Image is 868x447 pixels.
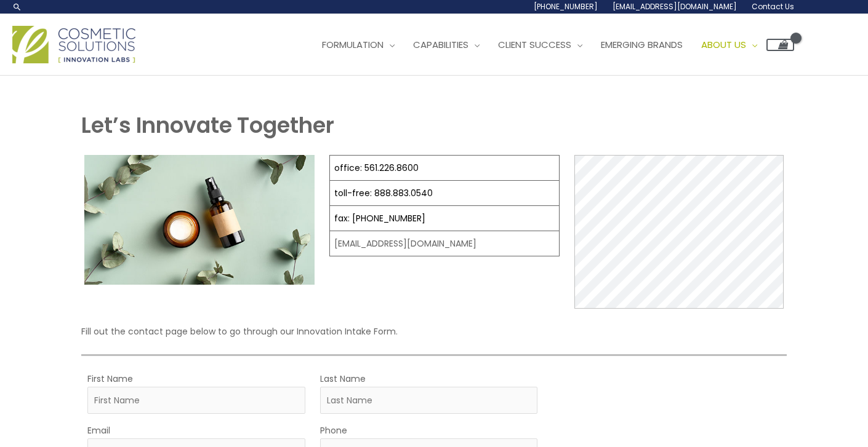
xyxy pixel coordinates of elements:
[313,26,404,63] a: Formulation
[334,162,419,174] a: office: 561.226.8600
[498,38,571,51] span: Client Success
[12,2,22,12] a: Search icon link
[320,387,538,414] input: Last Name
[81,110,334,140] strong: Let’s Innovate Together
[81,323,787,339] p: Fill out the contact page below to go through our Innovation Intake Form.
[87,387,305,414] input: First Name
[334,187,433,199] a: toll-free: 888.883.0540
[87,422,110,438] label: Email
[701,38,746,51] span: About Us
[334,212,425,224] a: fax: [PHONE_NUMBER]
[404,26,489,63] a: Capabilities
[84,155,315,285] img: Contact page image for private label skincare manufacturer Cosmetic solutions shows a skin care b...
[534,1,598,12] span: [PHONE_NUMBER]
[613,1,737,12] span: [EMAIL_ADDRESS][DOMAIN_NAME]
[752,1,794,12] span: Contact Us
[320,422,347,438] label: Phone
[601,38,683,51] span: Emerging Brands
[329,231,559,256] td: [EMAIL_ADDRESS][DOMAIN_NAME]
[303,26,794,63] nav: Site Navigation
[766,39,794,51] a: View Shopping Cart, empty
[592,26,692,63] a: Emerging Brands
[320,371,366,387] label: Last Name
[12,26,135,63] img: Cosmetic Solutions Logo
[87,371,133,387] label: First Name
[489,26,592,63] a: Client Success
[692,26,766,63] a: About Us
[322,38,384,51] span: Formulation
[413,38,468,51] span: Capabilities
